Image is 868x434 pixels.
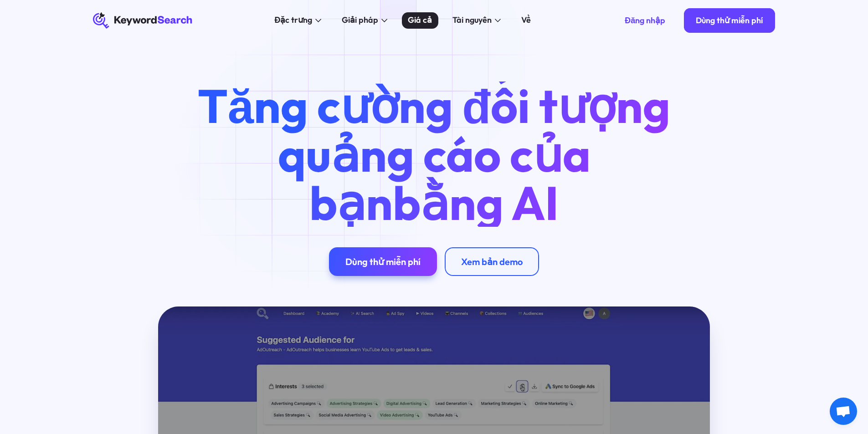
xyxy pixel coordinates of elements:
[830,398,857,425] div: Mở cuộc trò chuyện
[452,15,492,25] font: Tài nguyên
[625,15,665,26] font: Đăng nhập
[402,12,438,29] a: Giá cả
[461,256,523,267] font: Xem bản demo
[329,247,437,276] a: Dùng thử miễn phí
[696,15,763,26] font: Dùng thử miễn phí
[274,15,312,25] font: Đặc trưng
[515,12,537,29] a: Về
[408,15,432,25] font: Giá cả
[342,15,378,25] font: Giải pháp
[521,15,531,25] font: Về
[393,173,559,232] font: bằng AI
[612,8,678,33] a: Đăng nhập
[684,8,776,33] a: Dùng thử miễn phí
[345,256,421,267] font: Dùng thử miễn phí
[198,76,670,232] font: Tăng cường đối tượng quảng cáo của bạn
